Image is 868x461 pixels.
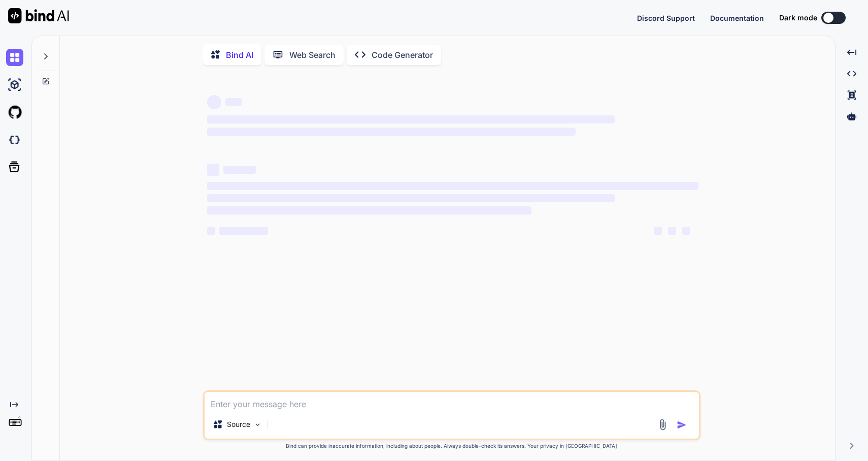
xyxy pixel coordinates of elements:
span: Discord Support [637,14,695,22]
span: ‌ [207,182,698,190]
span: ‌ [207,206,531,214]
span: ‌ [682,227,690,235]
img: darkCloudIdeIcon [6,131,23,148]
img: icon [677,420,687,430]
span: ‌ [207,95,221,109]
button: Discord Support [637,13,695,23]
span: Dark mode [779,13,817,23]
p: Web Search [289,49,336,61]
p: Source [227,419,250,429]
span: ‌ [207,164,219,176]
span: ‌ [207,227,215,235]
button: Documentation [710,13,764,23]
span: ‌ [225,98,242,106]
span: ‌ [219,227,268,235]
p: Bind can provide inaccurate information, including about people. Always double-check its answers.... [203,442,700,450]
span: ‌ [207,128,576,136]
p: Bind AI [226,49,253,61]
img: ai-studio [6,76,23,94]
img: attachment [657,419,669,431]
img: Pick Models [253,420,262,429]
span: ‌ [668,227,676,235]
p: Code Generator [372,49,433,61]
span: ‌ [207,115,615,124]
img: githubLight [6,104,23,121]
img: chat [6,49,23,66]
img: Bind AI [8,8,69,23]
span: Documentation [710,14,764,22]
span: ‌ [223,166,256,174]
span: ‌ [654,227,662,235]
span: ‌ [207,194,615,202]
